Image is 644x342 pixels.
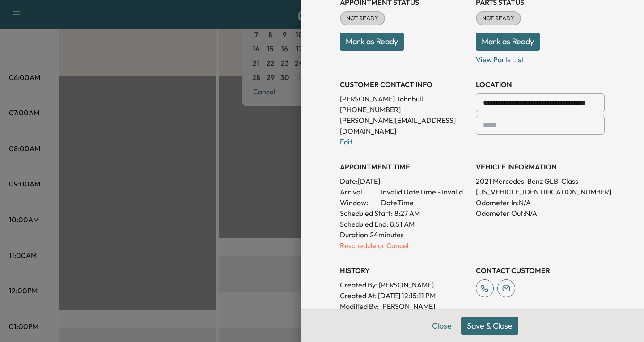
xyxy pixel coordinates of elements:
span: NOT READY [477,14,520,23]
p: [US_VEHICLE_IDENTIFICATION_NUMBER] [476,186,605,197]
p: Odometer In: N/A [476,197,605,208]
button: Close [426,317,458,335]
h3: CUSTOMER CONTACT INFO [340,79,469,90]
p: Modified By : [PERSON_NAME] [340,301,469,312]
p: Date: [DATE] [340,176,469,186]
h3: CONTACT CUSTOMER [476,265,605,276]
p: 2021 Mercedes-Benz GLB-Class [476,176,605,186]
p: View Parts List [476,51,605,65]
p: 8:51 AM [390,219,415,229]
p: Scheduled Start: [340,208,393,219]
p: [PHONE_NUMBER] [340,104,469,115]
h3: VEHICLE INFORMATION [476,161,605,172]
button: Save & Close [461,317,518,335]
a: Edit [340,137,352,146]
span: Invalid DateTime - Invalid DateTime [381,186,469,208]
h3: LOCATION [476,79,605,90]
p: [PERSON_NAME] Johnbull [340,93,469,104]
p: Duration: 24 minutes [340,229,469,240]
p: 8:27 AM [394,208,420,219]
h3: History [340,265,469,276]
h3: APPOINTMENT TIME [340,161,469,172]
button: Mark as Ready [340,33,404,51]
p: Scheduled End: [340,219,388,229]
p: Odometer Out: N/A [476,208,605,219]
p: Created At : [DATE] 12:15:11 PM [340,290,469,301]
p: Arrival Window: [340,186,469,208]
p: Reschedule or Cancel [340,240,469,251]
span: NOT READY [341,14,384,23]
p: [PERSON_NAME][EMAIL_ADDRESS][DOMAIN_NAME] [340,115,469,136]
button: Mark as Ready [476,33,540,51]
p: Created By : [PERSON_NAME] [340,279,469,290]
